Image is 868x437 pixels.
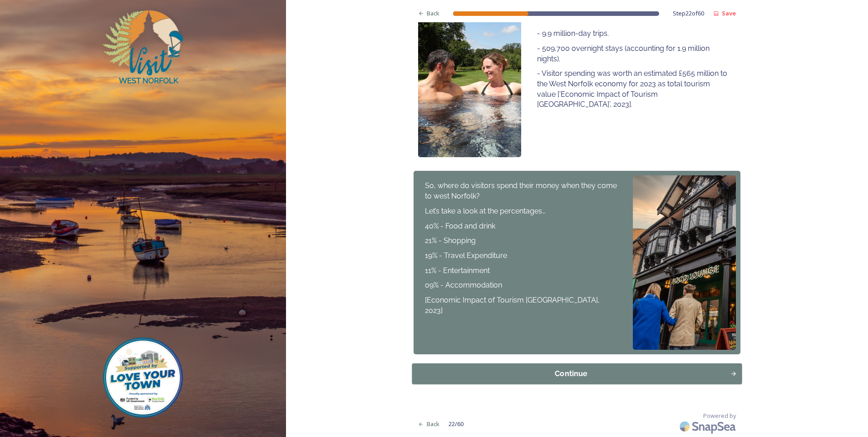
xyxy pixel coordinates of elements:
strong: Save [722,9,736,17]
span: 22 / 60 [449,420,464,428]
p: - Visitor spending was worth an estimated £565 million to the West Norfolk economy for 2023 as to... [537,69,729,110]
span: Back [427,420,439,428]
span: 11% - Entertainment [425,266,490,275]
span: 21% - Shopping [425,236,476,245]
p: - 509,700 overnight stays (accounting for 1.9 million nights). [537,44,729,64]
span: 19% - Travel Expenditure [425,251,507,260]
span: [Economic Impact of Tourism [GEOGRAPHIC_DATA], 2023] [425,296,602,315]
div: Continue [417,368,725,379]
span: 09% - Accommodation [425,281,502,289]
button: Continue [412,363,742,384]
p: - 9.9 million-day trips. [537,29,729,39]
span: Powered by [703,412,736,420]
img: SnapSea Logo [677,416,740,437]
span: Step 22 of 60 [673,9,704,18]
span: Back [427,9,439,18]
span: Let’s take a look at the percentages… [425,207,545,215]
span: 40% - Food and drink [425,222,495,230]
span: So, where do visitors spend their money when they come to west Norfolk? [425,181,619,200]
